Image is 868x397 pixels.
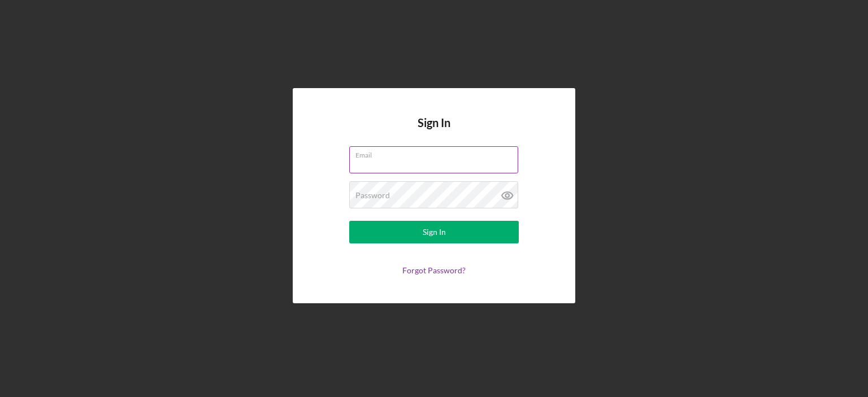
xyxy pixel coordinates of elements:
[423,221,446,243] div: Sign In
[402,265,466,275] a: Forgot Password?
[418,116,450,146] h4: Sign In
[349,221,519,243] button: Sign In
[355,147,518,159] label: Email
[355,191,390,200] label: Password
